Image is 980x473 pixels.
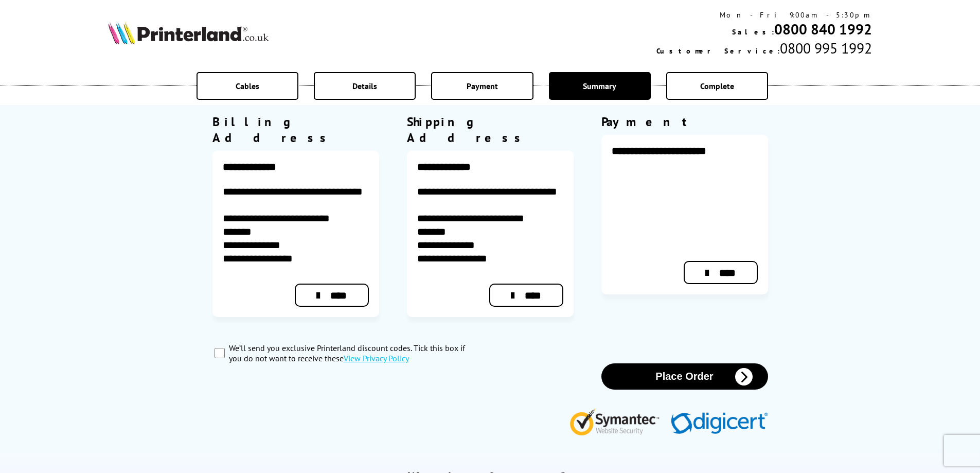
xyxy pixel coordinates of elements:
span: Sales: [732,27,774,37]
div: Shipping Address [407,114,574,146]
img: Symantec Website Security [569,406,667,435]
span: Customer Service: [656,46,780,56]
label: We’ll send you exclusive Printerland discount codes. Tick this box if you do not want to receive ... [229,343,479,363]
a: modal_privacy [344,353,409,363]
div: Payment [601,114,768,130]
span: Cables [236,81,259,91]
a: 0800 840 1992 [774,20,872,39]
div: Mon - Fri 9:00am - 5:30pm [656,10,872,20]
span: Summary [583,81,616,91]
img: Digicert [671,412,768,435]
span: 0800 995 1992 [780,39,872,58]
button: Place Order [601,363,768,390]
span: Details [352,81,377,91]
div: Billing Address [212,114,379,146]
span: Payment [467,81,498,91]
span: Complete [700,81,734,91]
img: Printerland Logo [108,22,269,44]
